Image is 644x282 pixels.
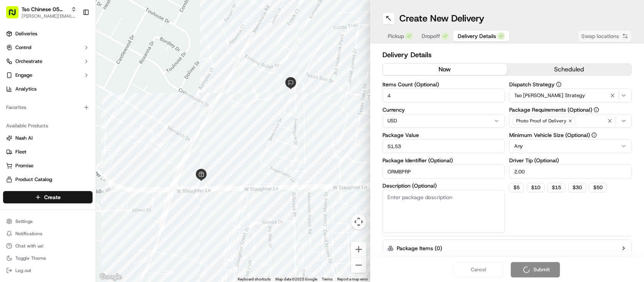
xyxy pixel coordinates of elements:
span: Chat with us! [15,243,43,249]
h2: Delivery Details [382,49,632,60]
label: Package Value [382,132,505,138]
button: $50 [589,183,607,192]
input: Enter driver tip amount [509,165,632,178]
div: We're available if you need us! [26,81,97,87]
button: Fleet [3,146,93,158]
img: Google [98,272,123,282]
button: $5 [509,183,524,192]
span: Deliveries [15,30,37,37]
button: Minimum Vehicle Size (Optional) [591,132,597,138]
input: Enter number of items [382,89,505,102]
button: Map camera controls [351,214,366,229]
div: Available Products [3,120,93,132]
a: Terms (opens in new tab) [322,277,333,281]
button: now [383,64,507,75]
label: Dispatch Strategy [509,82,632,87]
span: Delivery Details [458,32,496,40]
span: Analytics [15,86,36,92]
label: Package Identifier (Optional) [382,158,505,163]
span: Fleet [15,148,26,155]
button: Tso Chinese 05 [PERSON_NAME] [22,5,68,13]
label: Package Items ( 0 ) [397,244,442,252]
label: Driver Tip (Optional) [509,158,632,163]
span: Toggle Theme [15,255,46,261]
button: Zoom in [351,242,366,257]
span: Nash AI [15,135,33,142]
button: Orchestrate [3,55,93,68]
input: Enter package value [382,139,505,153]
img: Nash [8,8,23,23]
button: Settings [3,216,93,227]
input: Enter package identifier [382,165,505,178]
span: Knowledge Base [15,111,59,119]
span: Orchestrate [15,58,42,65]
button: Control [3,41,93,54]
a: Product Catalog [6,176,89,183]
button: Package Items (0) [382,239,632,257]
input: Got a question? Start typing here... [20,49,138,58]
button: Start new chat [131,76,140,85]
button: Engage [3,69,93,81]
label: Currency [382,107,505,112]
p: Welcome 👋 [8,31,140,43]
a: 💻API Documentation [62,108,126,122]
a: Powered byPylon [54,130,93,136]
span: Engage [15,72,32,79]
label: Package Requirements (Optional) [509,107,632,112]
span: Control [15,44,31,51]
span: Log out [15,267,31,274]
button: Dispatch Strategy [556,82,561,87]
span: Map data ©2025 Google [275,277,317,281]
label: Minimum Vehicle Size (Optional) [509,132,632,138]
span: Pickup [388,32,404,40]
div: 📗 [8,112,14,118]
div: Start new chat [26,73,126,81]
a: Nash AI [6,135,89,142]
button: Nash AI [3,132,93,144]
a: 📗Knowledge Base [5,108,62,122]
button: Tso Chinese 05 [PERSON_NAME][PERSON_NAME][EMAIL_ADDRESS][DOMAIN_NAME] [3,3,79,21]
button: Package Requirements (Optional) [594,107,599,112]
button: Notifications [3,228,93,239]
span: Photo Proof of Delivery [516,118,566,124]
label: Items Count (Optional) [382,82,505,87]
h1: Create New Delivery [399,12,484,25]
span: Pylon [76,130,93,136]
a: Report a map error [337,277,368,281]
span: Tso [PERSON_NAME] Strategy [514,92,585,99]
span: Settings [15,218,33,224]
button: Zoom out [351,257,366,273]
button: $10 [527,183,545,192]
span: Notifications [15,231,42,237]
a: Fleet [6,148,89,155]
span: Create [44,193,61,201]
button: Create [3,191,93,203]
div: Favorites [3,101,93,114]
span: Product Catalog [15,176,52,183]
button: $15 [548,183,565,192]
span: Promise [15,162,33,169]
button: [PERSON_NAME][EMAIL_ADDRESS][DOMAIN_NAME] [22,13,76,19]
img: 1736555255976-a54dd68f-1ca7-489b-9aae-adbdc363a1c4 [8,73,22,87]
button: Log out [3,265,93,276]
button: scheduled [507,64,631,75]
button: Promise [3,160,93,172]
button: Tso [PERSON_NAME] Strategy [509,89,632,102]
button: Keyboard shortcuts [238,277,271,282]
label: Description (Optional) [382,183,505,188]
button: Toggle Theme [3,253,93,264]
a: Analytics [3,83,93,95]
a: Open this area in Google Maps (opens a new window) [98,272,123,282]
span: API Documentation [73,111,123,119]
button: $30 [568,183,586,192]
button: Product Catalog [3,173,93,186]
button: Chat with us! [3,241,93,251]
a: Promise [6,162,89,169]
span: Dropoff [422,32,440,40]
div: 💻 [65,112,71,118]
a: Deliveries [3,28,93,40]
button: Photo Proof of Delivery [509,114,632,128]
